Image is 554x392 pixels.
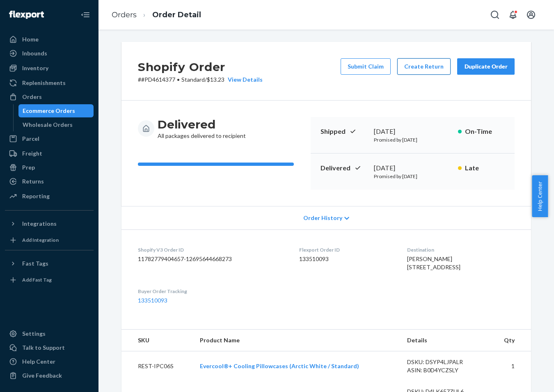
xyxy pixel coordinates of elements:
[532,175,548,217] button: Help Center
[22,149,42,158] div: Freight
[5,273,94,287] a: Add Fast Tag
[9,11,44,19] img: Flexport logo
[5,217,94,230] button: Integrations
[22,358,55,366] div: Help Center
[490,330,531,351] th: Qty
[374,127,451,136] div: [DATE]
[5,355,94,368] a: Help Center
[121,330,193,351] th: SKU
[138,255,286,263] dd: 11782779404657-12695644668273
[22,64,48,72] div: Inventory
[22,259,48,268] div: Fast Tags
[18,118,94,131] a: Wholesale Orders
[22,236,59,243] div: Add Integration
[22,192,50,200] div: Reporting
[320,163,367,173] p: Delivered
[5,147,94,160] a: Freight
[22,220,57,228] div: Integrations
[397,58,451,75] button: Create Return
[457,58,515,75] button: Duplicate Order
[22,177,44,186] div: Returns
[464,62,508,71] div: Duplicate Order
[22,79,66,87] div: Replenishments
[5,327,94,340] a: Settings
[401,330,491,351] th: Details
[5,47,94,60] a: Inbounds
[22,135,39,143] div: Parcel
[177,76,180,83] span: •
[22,276,52,283] div: Add Fast Tag
[22,35,39,44] div: Home
[407,358,484,366] div: DSKU: DSYP4LJPALR
[465,127,505,136] p: On-Time
[465,163,505,173] p: Late
[5,62,94,75] a: Inventory
[374,173,451,180] p: Promised by [DATE]
[523,7,539,23] button: Open account menu
[341,58,391,75] button: Submit Claim
[158,117,246,132] h3: Delivered
[138,58,263,76] h2: Shopify Order
[152,10,201,19] a: Order Detail
[18,104,94,117] a: Ecommerce Orders
[5,90,94,103] a: Orders
[181,76,205,83] span: Standard
[320,127,367,136] p: Shipped
[490,351,531,381] td: 1
[374,163,451,173] div: [DATE]
[299,246,394,253] dt: Flexport Order ID
[487,7,503,23] button: Open Search Box
[374,136,451,143] p: Promised by [DATE]
[505,7,521,23] button: Open notifications
[5,33,94,46] a: Home
[22,344,65,352] div: Talk to Support
[22,93,42,101] div: Orders
[193,330,401,351] th: Product Name
[112,10,137,19] a: Orders
[22,371,62,380] div: Give Feedback
[138,288,286,295] dt: Buyer Order Tracking
[121,351,193,381] td: REST-IPC06S
[77,7,94,23] button: Close Navigation
[22,49,47,57] div: Inbounds
[407,255,460,271] span: [PERSON_NAME] [STREET_ADDRESS]
[23,121,73,129] div: Wholesale Orders
[23,107,75,115] div: Ecommerce Orders
[158,117,246,140] div: All packages delivered to recipient
[299,255,394,263] dd: 133510093
[407,366,484,374] div: ASIN: B0D4YCZSLY
[5,175,94,188] a: Returns
[5,76,94,89] a: Replenishments
[138,76,263,84] p: # #PD4614377 / $13.23
[105,3,208,27] ol: breadcrumbs
[303,214,342,222] span: Order History
[5,132,94,145] a: Parcel
[138,297,167,304] a: 133510093
[5,190,94,203] a: Reporting
[200,362,359,369] a: Evercool®+ Cooling Pillowcases (Arctic White / Standard)
[22,330,46,338] div: Settings
[5,341,94,354] a: Talk to Support
[22,163,35,172] div: Prep
[407,246,515,253] dt: Destination
[5,234,94,247] a: Add Integration
[5,161,94,174] a: Prep
[5,369,94,382] button: Give Feedback
[138,246,286,253] dt: Shopify V3 Order ID
[5,257,94,270] button: Fast Tags
[224,76,263,84] button: View Details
